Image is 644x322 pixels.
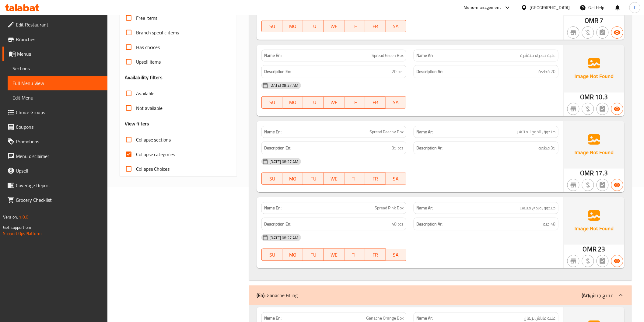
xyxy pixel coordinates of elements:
button: TH [345,96,365,109]
button: Not branch specific item [567,103,579,115]
button: Not branch specific item [567,179,579,191]
span: 23 [598,243,605,255]
span: FR [368,22,383,31]
span: Coverage Report [16,182,103,189]
button: FR [365,96,386,109]
span: [DATE] 08:27 AM [267,235,301,241]
span: 35 قطعة [539,144,556,152]
strong: Description En: [264,68,291,75]
span: Edit Menu [12,94,103,101]
button: Available [611,26,623,39]
img: Ae5nvW7+0k+MAAAAAElFTkSuQmCC [564,197,625,245]
span: Free items [136,14,158,22]
button: Not branch specific item [567,255,579,267]
button: Not has choices [597,255,609,267]
span: Spread Green Box [372,52,404,59]
span: علبة خضراء منتشرة [520,52,556,59]
span: SU [264,250,280,259]
span: Not available [136,104,163,112]
button: Purchased item [582,26,594,39]
span: Coupons [16,123,103,131]
button: SA [386,249,406,261]
strong: Description Ar: [416,220,443,228]
button: Purchased item [582,179,594,191]
button: MO [282,173,303,185]
img: Ae5nvW7+0k+MAAAAAElFTkSuQmCC [564,45,625,92]
span: TU [306,174,321,183]
span: SU [264,174,280,183]
a: Coupons [2,120,107,134]
button: SA [386,96,406,109]
button: FR [365,249,386,261]
strong: Name En: [264,129,282,135]
span: OMR [583,243,597,255]
span: TH [347,22,363,31]
div: (En): Ganache Filling(Ar):فيلنج جناش [249,285,632,305]
span: 35 pcs [392,144,404,152]
button: SA [386,173,406,185]
button: SA [386,20,406,32]
button: SU [261,249,282,261]
span: TH [347,174,363,183]
h3: Availability filters [125,74,163,81]
span: TU [306,250,321,259]
b: (En): [257,291,265,300]
span: Ganache Orange Box [366,315,404,321]
span: OMR [580,167,594,179]
strong: Name Ar: [416,205,433,211]
button: Available [611,179,623,191]
b: (Ar): [582,291,590,300]
button: TU [303,173,324,185]
span: SA [388,174,404,183]
button: FR [365,173,386,185]
span: MO [285,250,301,259]
button: TH [345,20,365,32]
strong: Name Ar: [416,315,433,321]
strong: Name Ar: [416,52,433,59]
a: Promotions [2,134,107,149]
span: WE [326,174,342,183]
span: f [634,4,635,11]
a: Choice Groups [2,105,107,120]
span: MO [285,174,301,183]
span: Full Menu View [12,79,103,87]
span: Version: [3,213,18,221]
button: Purchased item [582,255,594,267]
a: Sections [8,61,107,76]
strong: Name En: [264,315,282,321]
span: Get support on: [3,223,31,231]
span: Collapse Choices [136,165,170,173]
button: Not has choices [597,103,609,115]
span: WE [326,250,342,259]
span: Menu disclaimer [16,152,103,160]
span: TH [347,250,363,259]
span: SU [264,98,280,107]
span: صندوق الخوخ المنتشر [517,129,556,135]
span: Menus [17,50,103,58]
span: Choice Groups [16,109,103,116]
button: TU [303,20,324,32]
span: SA [388,250,404,259]
span: Branch specific items [136,29,179,36]
span: Grocery Checklist [16,196,103,204]
button: WE [324,20,345,32]
button: TH [345,249,365,261]
span: FR [368,98,383,107]
button: SU [261,96,282,109]
button: MO [282,20,303,32]
div: [GEOGRAPHIC_DATA] [530,4,570,11]
strong: Name Ar: [416,129,433,135]
span: Branches [16,36,103,43]
span: Has choices [136,44,160,51]
span: 48 حبة [543,220,556,228]
a: Coverage Report [2,178,107,193]
button: Available [611,103,623,115]
a: Support.OpsPlatform [3,229,42,237]
strong: Description Ar: [416,68,443,75]
button: MO [282,96,303,109]
h3: View filters [125,120,149,127]
span: 1.0.0 [19,213,28,221]
span: Promotions [16,138,103,145]
a: Menus [2,47,107,61]
span: SU [264,22,280,31]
